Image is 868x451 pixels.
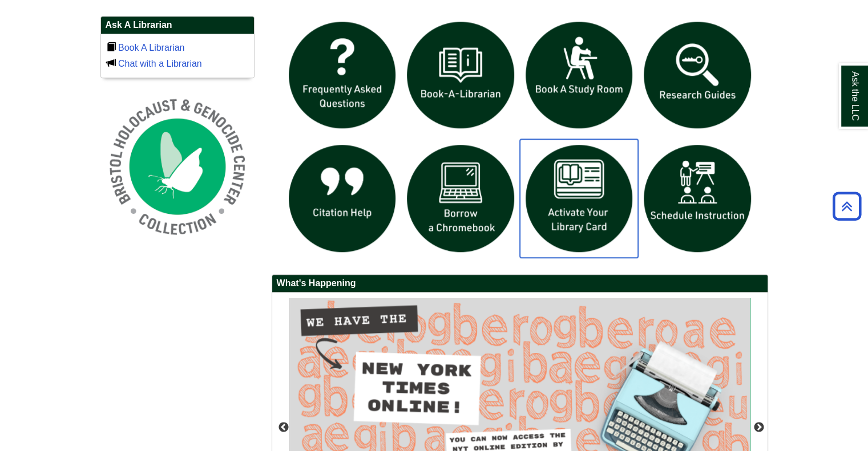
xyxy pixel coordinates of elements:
[283,16,402,135] img: frequently asked questions
[101,17,254,34] h2: Ask A Librarian
[638,139,757,258] img: For faculty. Schedule Library Instruction icon links to form.
[283,16,757,263] div: slideshow
[118,43,185,52] a: Book A Librarian
[520,16,639,135] img: book a study room icon links to book a study room web page
[283,139,402,258] img: citation help icon links to citation help guide page
[401,16,520,135] img: Book a Librarian icon links to book a librarian web page
[829,198,865,214] a: Back to Top
[272,275,768,292] h2: What's Happening
[278,422,289,433] button: Previous
[118,59,202,68] a: Chat with a Librarian
[520,139,639,258] img: activate Library Card icon links to form to activate student ID into library card
[753,422,765,433] button: Next
[401,139,520,258] img: Borrow a chromebook icon links to the borrow a chromebook web page
[100,90,255,243] img: Holocaust and Genocide Collection
[638,16,757,135] img: Research Guides icon links to research guides web page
